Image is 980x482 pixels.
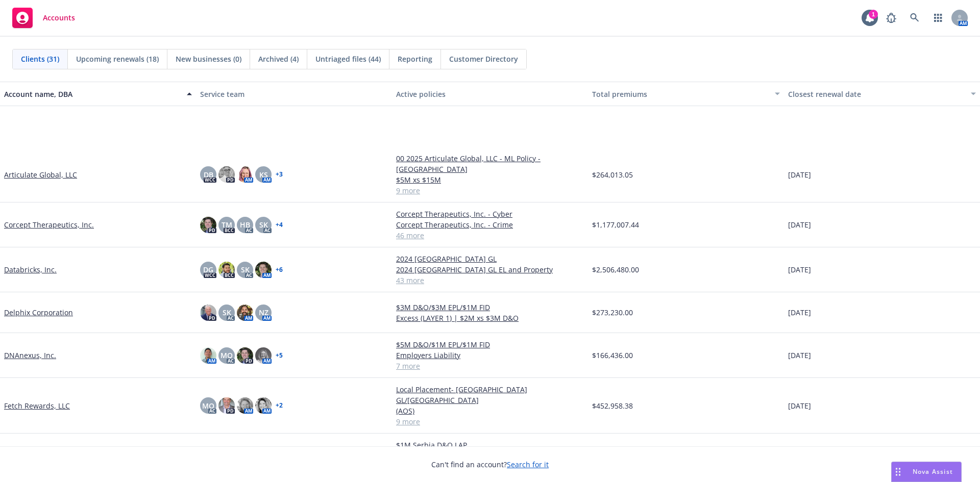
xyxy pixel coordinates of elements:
[588,82,784,106] button: Total premiums
[218,166,235,183] img: photo
[4,264,57,275] a: Databricks, Inc.
[396,302,584,313] a: $3M D&O/$3M EPL/$1M FID
[396,339,584,350] a: $5M D&O/$1M EPL/$1M FID
[392,82,588,106] button: Active policies
[200,89,388,99] div: Service team
[396,313,584,323] a: Excess (LAYER 1) | $2M xs $3M D&O
[396,89,584,99] div: Active policies
[891,462,962,482] button: Nova Assist
[21,54,59,64] span: Clients (31)
[398,54,432,64] span: Reporting
[592,219,639,230] span: $1,177,007.44
[396,219,584,230] a: Corcept Therapeutics, Inc. - Crime
[4,169,77,180] a: Articulate Global, LLC
[276,402,283,409] a: + 2
[788,219,811,230] span: [DATE]
[928,8,948,28] a: Switch app
[449,54,518,64] span: Customer Directory
[396,209,584,219] a: Corcept Therapeutics, Inc. - Cyber
[4,307,73,318] a: Delphix Corporation
[788,169,811,180] span: [DATE]
[200,305,216,321] img: photo
[788,264,811,275] span: [DATE]
[788,400,811,411] span: [DATE]
[276,171,283,177] a: + 3
[276,352,283,359] a: + 5
[881,8,901,28] a: Report a Bug
[592,89,769,99] div: Total premiums
[200,347,216,364] img: photo
[507,460,549,469] a: Search for it
[788,350,811,361] span: [DATE]
[237,305,253,321] img: photo
[396,384,584,405] a: Local Placement- [GEOGRAPHIC_DATA] GL/[GEOGRAPHIC_DATA]
[396,405,584,416] a: (AOS)
[222,219,232,230] span: TM
[76,54,159,64] span: Upcoming renewals (18)
[276,222,283,228] a: + 4
[784,82,980,106] button: Closest renewal date
[396,416,584,427] a: 9 more
[218,262,235,278] img: photo
[255,262,272,278] img: photo
[276,267,283,273] a: + 6
[315,54,381,64] span: Untriaged files (44)
[255,347,272,364] img: photo
[396,253,584,264] a: 2024 [GEOGRAPHIC_DATA] GL
[204,169,213,180] span: DB
[396,440,584,450] a: $1M Serbia D&O LAP
[396,153,584,174] a: 00 2025 Articulate Global, LLC - ML Policy - [GEOGRAPHIC_DATA]
[220,350,233,361] span: MQ
[592,264,639,275] span: $2,506,480.00
[196,82,392,106] button: Service team
[218,397,235,414] img: photo
[237,166,253,183] img: photo
[913,467,953,476] span: Nova Assist
[203,264,213,275] span: DG
[4,400,70,411] a: Fetch Rewards, LLC
[241,264,250,275] span: SK
[259,219,268,230] span: SK
[592,307,633,318] span: $273,230.00
[431,459,549,470] span: Can't find an account?
[255,397,272,414] img: photo
[396,350,584,361] a: Employers Liability
[4,89,181,99] div: Account name, DBA
[240,219,250,230] span: HB
[592,400,633,411] span: $452,958.38
[788,89,965,99] div: Closest renewal date
[788,307,811,318] span: [DATE]
[223,307,231,318] span: SK
[592,169,633,180] span: $264,013.05
[4,350,56,361] a: DNAnexus, Inc.
[396,361,584,371] a: 7 more
[869,10,878,19] div: 1
[259,169,268,180] span: KS
[259,307,268,318] span: NZ
[237,397,253,414] img: photo
[892,462,904,481] div: Drag to move
[237,347,253,364] img: photo
[43,14,75,22] span: Accounts
[396,174,584,185] a: $5M xs $15M
[8,4,79,32] a: Accounts
[396,230,584,241] a: 46 more
[176,54,241,64] span: New businesses (0)
[592,350,633,361] span: $166,436.00
[904,8,925,28] a: Search
[200,217,216,233] img: photo
[396,185,584,196] a: 9 more
[4,219,94,230] a: Corcept Therapeutics, Inc.
[202,400,214,411] span: MQ
[396,264,584,275] a: 2024 [GEOGRAPHIC_DATA] GL EL and Property
[258,54,299,64] span: Archived (4)
[396,275,584,286] a: 43 more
